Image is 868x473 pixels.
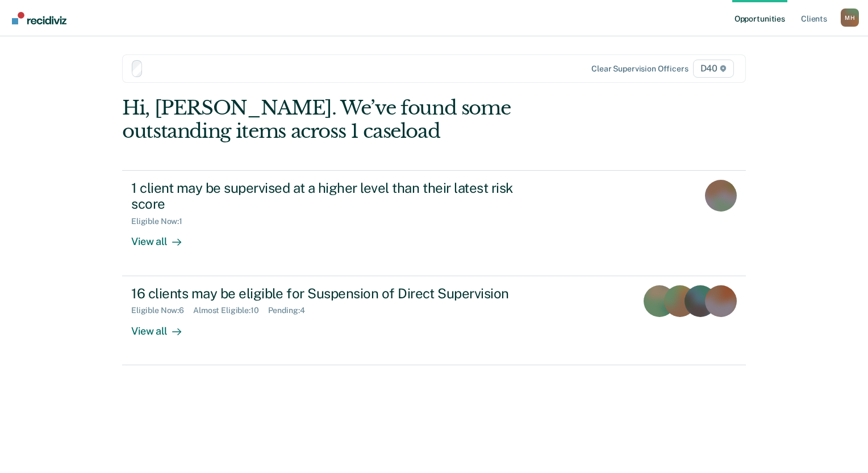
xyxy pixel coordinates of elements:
div: Almost Eligible : 10 [193,306,268,315]
a: 16 clients may be eligible for Suspension of Direct SupervisionEligible Now:6Almost Eligible:10Pe... [122,276,746,365]
div: M H [841,9,859,27]
div: Pending : 4 [268,306,314,315]
div: View all [131,315,195,337]
div: 16 clients may be eligible for Suspension of Direct Supervision [131,285,530,302]
div: Eligible Now : 6 [131,306,193,315]
button: Profile dropdown button [841,9,859,27]
div: Clear supervision officers [591,64,688,74]
div: View all [131,226,195,248]
img: Recidiviz [12,12,66,24]
div: 1 client may be supervised at a higher level than their latest risk score [131,180,530,213]
span: D40 [693,60,734,78]
div: Eligible Now : 1 [131,217,191,226]
div: Hi, [PERSON_NAME]. We’ve found some outstanding items across 1 caseload [122,96,621,143]
a: 1 client may be supervised at a higher level than their latest risk scoreEligible Now:1View all [122,170,746,276]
